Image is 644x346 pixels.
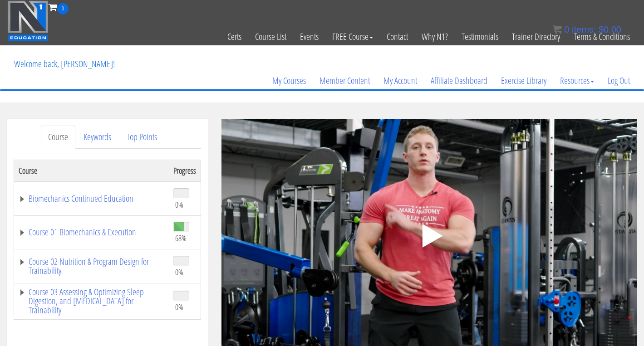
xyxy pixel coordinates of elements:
[380,15,415,59] a: Contact
[494,59,553,102] a: Exercise Library
[505,15,567,59] a: Trainer Directory
[553,25,562,34] img: icon11.png
[599,24,604,34] span: $
[7,46,122,82] p: Welcome back, [PERSON_NAME]!
[313,59,377,102] a: Member Content
[293,15,325,59] a: Events
[19,194,164,203] a: Biomechanics Continued Education
[248,15,293,59] a: Course List
[119,126,164,149] a: Top Points
[564,24,569,34] span: 0
[175,267,183,277] span: 0%
[599,24,621,34] bdi: 0.00
[175,302,183,312] span: 0%
[567,15,637,59] a: Terms & Conditions
[19,288,164,315] a: Course 03 Assessing & Optimizing Sleep Digestion, and [MEDICAL_DATA] for Trainability
[553,24,621,34] a: 0 items: $0.00
[572,24,596,34] span: items:
[325,15,380,59] a: FREE Course
[14,160,169,181] th: Course
[424,59,494,102] a: Affiliate Dashboard
[49,1,69,13] a: 0
[19,257,164,275] a: Course 02 Nutrition & Program Design for Trainability
[601,59,637,102] a: Log Out
[553,59,601,102] a: Resources
[7,0,49,41] img: n1-education
[57,3,69,15] span: 0
[175,200,183,210] span: 0%
[19,228,164,237] a: Course 01 Biomechanics & Execution
[415,15,455,59] a: Why N1?
[265,59,313,102] a: My Courses
[169,160,201,181] th: Progress
[455,15,505,59] a: Testimonials
[41,126,75,149] a: Course
[76,126,118,149] a: Keywords
[377,59,424,102] a: My Account
[221,15,248,59] a: Certs
[175,233,187,243] span: 68%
